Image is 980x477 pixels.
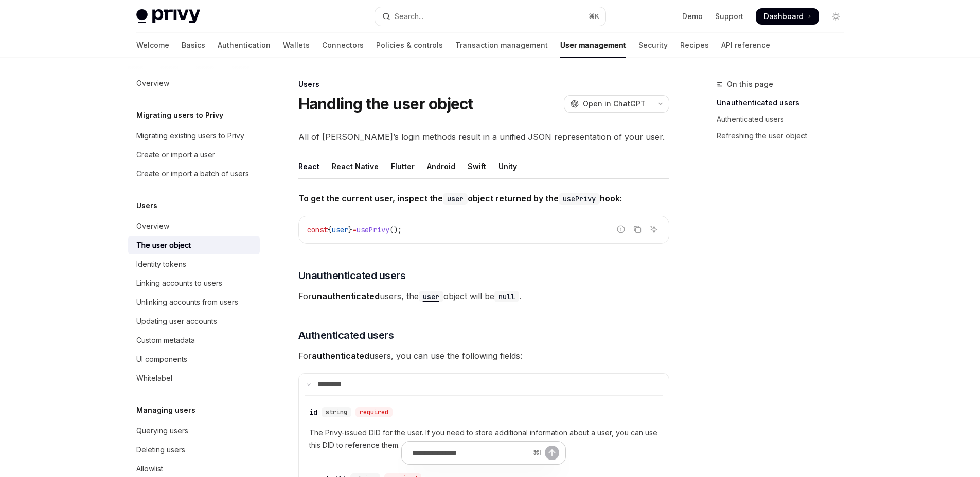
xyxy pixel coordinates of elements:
[559,193,600,205] code: usePrivy
[560,33,626,58] a: User management
[419,291,443,302] code: user
[309,407,317,417] div: id
[136,33,169,58] a: Welcome
[638,33,668,58] a: Security
[136,372,172,384] div: Whitelabel
[136,353,187,365] div: UI components
[136,9,200,24] img: light logo
[136,77,169,89] div: Overview
[136,277,222,289] div: Linking accounts to users
[328,225,332,234] span: {
[376,33,443,58] a: Policies & controls
[136,425,188,437] div: Querying users
[128,293,260,311] a: Unlinking accounts from users
[389,225,402,234] span: ();
[128,441,260,459] a: Deleting users
[589,12,599,21] span: ⌘ K
[307,225,328,234] span: const
[468,154,486,178] div: Swift
[136,220,169,232] div: Overview
[332,154,379,178] div: React Native
[128,350,260,369] a: UI components
[443,193,468,204] a: user
[136,130,244,142] div: Migrating existing users to Privy
[128,145,260,164] a: Create or import a user
[136,109,223,121] h5: Migrating users to Privy
[498,154,517,178] div: Unity
[312,291,380,301] strong: unauthenticated
[721,33,770,58] a: API reference
[680,33,709,58] a: Recipes
[298,130,669,144] span: All of [PERSON_NAME]’s login methods result in a unified JSON representation of your user.
[494,291,519,302] code: null
[828,8,844,25] button: Toggle dark mode
[375,7,605,26] button: Open search
[128,369,260,388] a: Whitelabel
[298,268,406,283] span: Unauthenticated users
[128,331,260,350] a: Custom metadata
[136,168,249,180] div: Create or import a batch of users
[136,199,157,212] h5: Users
[419,291,443,301] a: user
[309,427,658,451] span: The Privy-issued DID for the user. If you need to store additional information about a user, you ...
[332,225,348,234] span: user
[128,236,260,254] a: The user object
[391,154,415,178] div: Flutter
[283,33,310,58] a: Wallets
[395,10,423,23] div: Search...
[136,149,215,161] div: Create or import a user
[218,33,271,58] a: Authentication
[136,334,195,346] div: Custom metadata
[764,11,804,22] span: Dashboard
[298,193,622,204] strong: To get the current user, inspect the object returned by the hook:
[136,239,191,251] div: The user object
[427,154,455,178] div: Android
[298,289,669,303] span: For users, the object will be .
[631,223,644,236] button: Copy the contents from the code block
[182,33,205,58] a: Basics
[128,274,260,292] a: Linking accounts to users
[348,225,352,234] span: }
[322,33,364,58] a: Connectors
[647,223,661,236] button: Ask AI
[443,193,468,205] code: user
[756,8,819,25] a: Dashboard
[717,111,852,127] a: Authenticated users
[412,442,529,464] input: Ask a question...
[564,95,652,113] button: Open in ChatGPT
[128,126,260,145] a: Migrating existing users to Privy
[715,11,743,22] a: Support
[352,225,357,234] span: =
[298,95,473,113] h1: Handling the user object
[128,421,260,440] a: Querying users
[312,351,369,361] strong: authenticated
[136,296,238,308] div: Unlinking accounts from users
[136,444,185,456] div: Deleting users
[128,74,260,93] a: Overview
[128,255,260,273] a: Identity tokens
[717,127,852,144] a: Refreshing the user object
[682,11,703,22] a: Demo
[357,225,389,234] span: usePrivy
[455,33,548,58] a: Transaction management
[128,312,260,331] a: Updating user accounts
[136,404,195,416] h5: Managing users
[583,99,646,109] span: Open in ChatGPT
[298,328,394,342] span: Authenticated users
[136,315,217,327] div: Updating user accounts
[545,446,559,460] button: Send message
[614,223,628,236] button: Report incorrect code
[355,407,393,417] div: required
[298,79,669,89] div: Users
[717,95,852,111] a: Unauthenticated users
[136,463,163,475] div: Allowlist
[298,154,319,178] div: React
[128,164,260,183] a: Create or import a batch of users
[298,348,669,363] span: For users, you can use the following fields:
[136,258,186,270] div: Identity tokens
[727,78,773,90] span: On this page
[128,217,260,235] a: Overview
[326,408,347,416] span: string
